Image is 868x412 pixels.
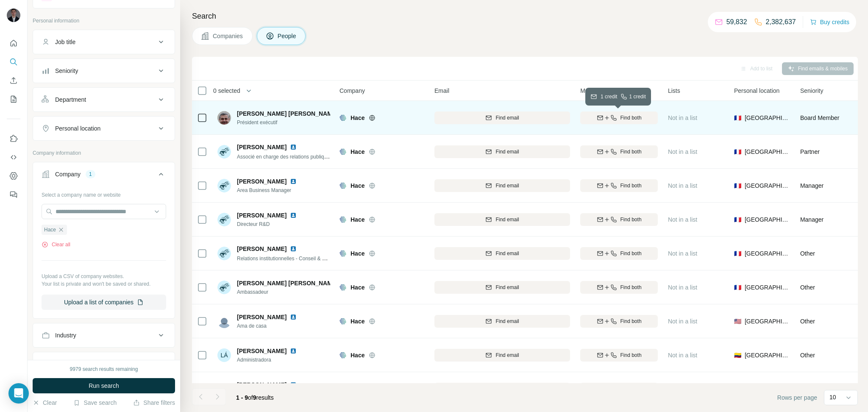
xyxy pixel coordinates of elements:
[7,73,20,88] button: Enrich CSV
[7,131,20,146] button: Use Surfe on LinkedIn
[434,86,449,95] span: Email
[734,215,741,224] span: 🇫🇷
[192,10,858,22] h4: Search
[55,170,81,178] div: Company
[86,170,95,178] div: 1
[7,8,20,22] img: Avatar
[33,164,175,188] button: Company1
[237,255,358,262] span: Relations institutionnelles - Conseil & Développement
[434,213,570,226] button: Find email
[253,394,256,401] span: 9
[668,182,697,189] span: Not in a list
[580,111,658,124] button: Find both
[339,114,346,121] img: Logo of Hace
[800,86,823,95] span: Seniority
[339,318,346,325] img: Logo of Hace
[33,32,175,52] button: Job title
[620,317,642,325] span: Find both
[33,118,175,139] button: Personal location
[434,315,570,328] button: Find email
[734,249,741,258] span: 🇫🇷
[237,187,307,194] span: Area Business Manager
[339,182,346,189] img: Logo of Hace
[734,86,779,95] span: Personal location
[217,179,231,192] img: Avatar
[734,114,741,122] span: 🇫🇷
[33,398,57,407] button: Clear
[620,114,642,122] span: Find both
[745,114,790,122] span: [GEOGRAPHIC_DATA]
[73,398,117,407] button: Save search
[495,114,519,122] span: Find email
[237,322,307,330] span: Ama de casa
[236,394,274,401] span: results
[434,111,570,124] button: Find email
[351,317,364,326] span: Hace
[42,280,166,288] p: Your list is private and won't be saved or shared.
[217,111,231,125] img: Avatar
[70,365,138,373] div: 9979 search results remaining
[580,281,658,294] button: Find both
[351,215,364,224] span: Hace
[237,356,307,364] span: Administradora
[668,86,680,95] span: Lists
[44,226,56,234] span: Hace
[800,352,815,359] span: Other
[290,178,297,185] img: LinkedIn logo
[42,273,166,280] p: Upload a CSV of company websites.
[55,124,100,133] div: Personal location
[668,148,697,155] span: Not in a list
[620,182,642,189] span: Find both
[237,279,338,287] span: [PERSON_NAME] [PERSON_NAME]
[55,67,78,75] div: Seniority
[290,348,297,354] img: LinkedIn logo
[829,393,836,401] p: 10
[668,114,697,121] span: Not in a list
[55,331,76,340] div: Industry
[339,284,346,291] img: Logo of Hace
[213,32,244,40] span: Companies
[351,283,364,292] span: Hace
[800,182,823,189] span: Manager
[620,148,642,156] span: Find both
[42,188,166,199] div: Select a company name or website
[668,216,697,223] span: Not in a list
[7,36,20,51] button: Quick start
[8,383,29,404] div: Open Intercom Messenger
[800,318,815,325] span: Other
[734,181,741,190] span: 🇫🇷
[734,283,741,292] span: 🇫🇷
[290,144,297,150] img: LinkedIn logo
[580,86,598,95] span: Mobile
[237,347,287,355] span: [PERSON_NAME]
[777,393,817,402] span: Rows per page
[236,394,248,401] span: 1 - 9
[290,314,297,320] img: LinkedIn logo
[620,216,642,223] span: Find both
[580,213,658,226] button: Find both
[734,317,741,326] span: 🇺🇸
[133,398,175,407] button: Share filters
[745,283,790,292] span: [GEOGRAPHIC_DATA]
[89,381,119,390] span: Run search
[33,17,175,25] p: Personal information
[800,250,815,257] span: Other
[217,145,231,159] img: Avatar
[434,383,570,395] button: Find email
[810,16,849,28] button: Buy credits
[351,114,364,122] span: Hace
[580,383,658,395] button: Find both
[495,317,519,325] span: Find email
[217,315,231,328] img: Avatar
[434,179,570,192] button: Find email
[339,216,346,223] img: Logo of Hace
[217,348,231,362] div: LÁ
[42,241,70,248] button: Clear all
[33,325,175,345] button: Industry
[33,89,175,110] button: Department
[668,352,697,359] span: Not in a list
[351,181,364,190] span: Hace
[800,216,823,223] span: Manager
[55,95,86,104] div: Department
[339,250,346,257] img: Logo of Hace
